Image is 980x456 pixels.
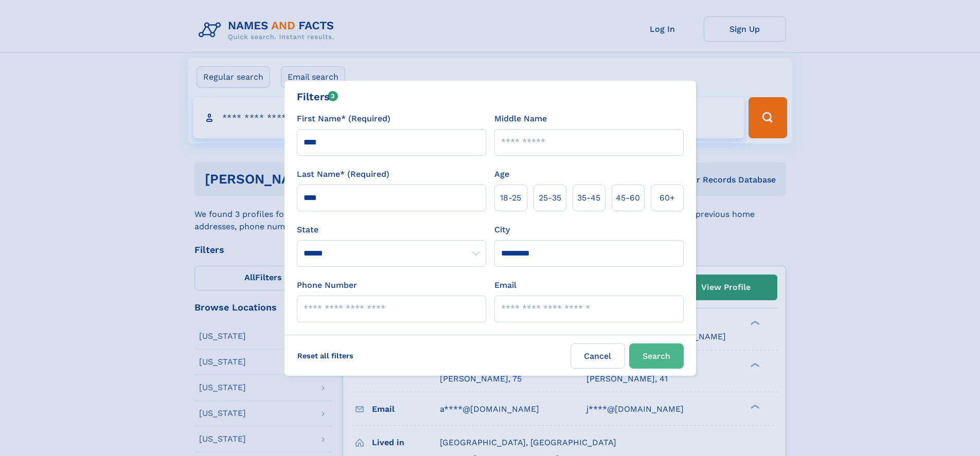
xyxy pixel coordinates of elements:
[291,343,360,368] label: Reset all filters
[500,192,521,204] span: 18‑25
[494,113,547,125] label: Middle Name
[616,192,640,204] span: 45‑60
[571,343,625,369] label: Cancel
[297,279,357,291] label: Phone Number
[297,113,390,125] label: First Name* (Required)
[297,224,486,236] label: State
[494,168,509,180] label: Age
[494,279,516,291] label: Email
[629,343,684,369] button: Search
[494,224,510,236] label: City
[297,89,338,104] div: Filters
[297,168,389,180] label: Last Name* (Required)
[577,192,600,204] span: 35‑45
[539,192,561,204] span: 25‑35
[660,192,675,204] span: 60+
